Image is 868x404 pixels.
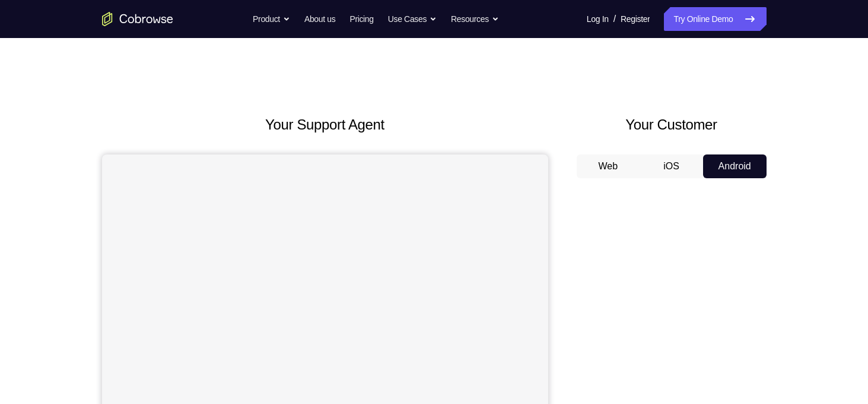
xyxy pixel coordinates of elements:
[253,7,290,31] button: Product
[349,7,373,31] a: Pricing
[388,7,437,31] button: Use Cases
[587,7,609,31] a: Log In
[703,154,767,178] button: Android
[621,7,650,31] a: Register
[304,7,335,31] a: About us
[664,7,766,31] a: Try Online Demo
[640,154,703,178] button: iOS
[577,114,767,135] h2: Your Customer
[613,12,616,26] span: /
[577,154,640,178] button: Web
[451,7,499,31] button: Resources
[102,114,548,135] h2: Your Support Agent
[102,12,173,26] a: Go to the home page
